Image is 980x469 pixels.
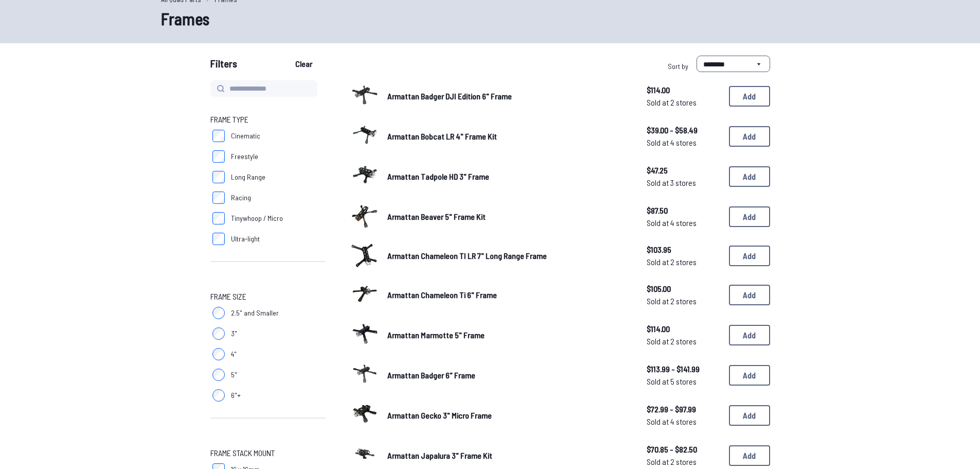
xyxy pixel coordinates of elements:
button: Add [729,206,770,227]
button: Add [729,405,770,426]
span: Armattan Badger 6" Frame [387,370,475,380]
span: Ultra-light [231,234,260,244]
input: Tinywhoop / Micro [212,212,225,224]
img: image [350,319,379,348]
a: image [350,279,379,311]
a: Armattan Japalura 3" Frame Kit [387,449,630,462]
button: Add [729,365,770,386]
a: Armattan Bobcat LR 4" Frame Kit [387,130,630,143]
span: $70.85 - $82.50 [647,443,721,456]
span: $113.99 - $141.99 [647,363,721,375]
img: image [350,80,379,109]
span: Sold at 2 stores [647,295,721,307]
span: Sold at 4 stores [647,217,721,229]
span: Tinywhoop / Micro [231,213,283,223]
a: Armattan Chameleon TI LR 7" Long Range Frame [387,250,630,262]
a: Armattan Beaver 5" Frame Kit [387,211,630,223]
span: Armattan Gecko 3" Micro Frame [387,410,492,420]
span: $39.00 - $58.49 [647,124,721,136]
span: Armattan Marmotte 5" Frame [387,330,485,340]
span: 6"+ [231,390,241,401]
img: image [350,120,379,149]
span: Sold at 5 stores [647,375,721,388]
img: image [350,243,379,268]
a: Armattan Gecko 3" Micro Frame [387,409,630,422]
img: image [350,201,379,230]
span: $47.25 [647,164,721,177]
span: $103.95 [647,244,721,256]
img: image [350,440,379,468]
a: image [350,359,379,391]
input: Cinematic [212,130,225,142]
span: Frame Size [210,290,246,303]
span: $72.99 - $97.99 [647,403,721,415]
span: Armattan Badger DJI Edition 6" Frame [387,91,512,101]
button: Add [729,285,770,305]
span: 2.5" and Smaller [231,308,279,318]
span: Sold at 4 stores [647,415,721,428]
input: Ultra-light [212,233,225,245]
span: Armattan Bobcat LR 4" Frame Kit [387,131,497,141]
span: Cinematic [231,131,260,141]
a: Armattan Badger 6" Frame [387,369,630,381]
span: Frame Type [210,113,248,126]
input: Racing [212,192,225,204]
span: 3" [231,328,237,339]
input: 6"+ [212,389,225,402]
button: Add [729,445,770,466]
a: Armattan Marmotte 5" Frame [387,329,630,341]
h1: Frames [161,6,819,31]
span: Sold at 2 stores [647,256,721,268]
a: Armattan Tadpole HD 3" Frame [387,170,630,183]
a: image [350,399,379,431]
span: Armattan Chameleon TI LR 7" Long Range Frame [387,251,547,260]
select: Sort by [697,56,770,72]
button: Clear [287,56,321,72]
span: 5" [231,370,237,380]
a: image [350,80,379,112]
span: Frame Stack Mount [210,447,275,459]
a: image [350,120,379,152]
input: 2.5" and Smaller [212,307,225,319]
span: Sold at 2 stores [647,456,721,468]
button: Add [729,325,770,345]
img: image [350,279,379,308]
input: 5" [212,369,225,381]
span: Freestyle [231,151,258,162]
a: image [350,319,379,351]
button: Add [729,246,770,266]
input: Long Range [212,171,225,183]
span: Armattan Chameleon Ti 6" Frame [387,290,497,300]
a: image [350,201,379,233]
span: $114.00 [647,84,721,96]
button: Add [729,166,770,187]
span: $105.00 [647,283,721,295]
img: image [350,359,379,388]
a: image [350,161,379,193]
a: Armattan Badger DJI Edition 6" Frame [387,90,630,102]
span: 4" [231,349,237,359]
input: 4" [212,348,225,360]
span: Sold at 2 stores [647,335,721,348]
span: Filters [210,56,237,76]
span: Long Range [231,172,265,182]
button: Add [729,126,770,147]
a: Armattan Chameleon Ti 6" Frame [387,289,630,301]
img: image [350,399,379,428]
img: image [350,161,379,189]
a: image [350,241,379,271]
span: $114.00 [647,323,721,335]
input: 3" [212,327,225,340]
span: Armattan Beaver 5" Frame Kit [387,212,486,221]
span: Sold at 2 stores [647,96,721,109]
span: Racing [231,193,251,203]
span: Sold at 3 stores [647,177,721,189]
span: Armattan Japalura 3" Frame Kit [387,450,492,460]
span: Sold at 4 stores [647,136,721,149]
span: Sort by [668,62,688,71]
span: Armattan Tadpole HD 3" Frame [387,171,489,181]
span: $87.50 [647,204,721,217]
input: Freestyle [212,150,225,163]
button: Add [729,86,770,107]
